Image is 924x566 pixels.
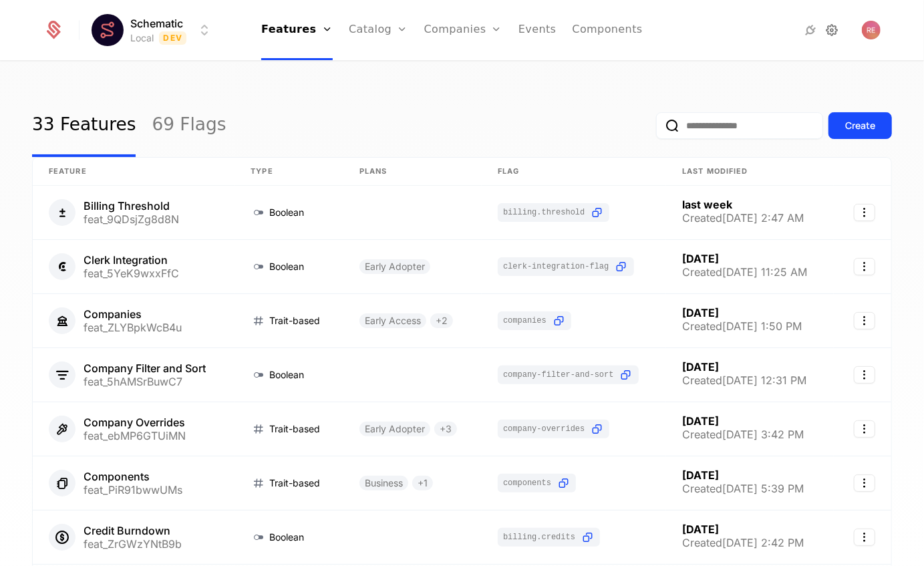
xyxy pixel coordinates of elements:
[862,21,881,39] button: Open user button
[235,158,343,186] th: Type
[92,14,124,46] img: Schematic
[33,158,235,186] th: Feature
[854,474,875,492] button: Select action
[824,22,840,38] a: Settings
[130,31,154,45] div: Local
[130,15,183,31] span: Schematic
[666,158,834,186] th: Last Modified
[159,31,186,45] span: Dev
[862,21,881,39] img: Ryan Echternacht
[854,258,875,275] button: Select action
[854,529,875,546] button: Select action
[854,420,875,438] button: Select action
[854,366,875,384] button: Select action
[828,112,892,139] button: Create
[96,15,212,45] button: Select environment
[482,158,666,186] th: Flag
[854,312,875,329] button: Select action
[803,22,819,38] a: Integrations
[152,94,226,157] a: 69 Flags
[343,158,482,186] th: Plans
[32,94,136,157] a: 33 Features
[854,204,875,221] button: Select action
[845,119,875,132] div: Create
